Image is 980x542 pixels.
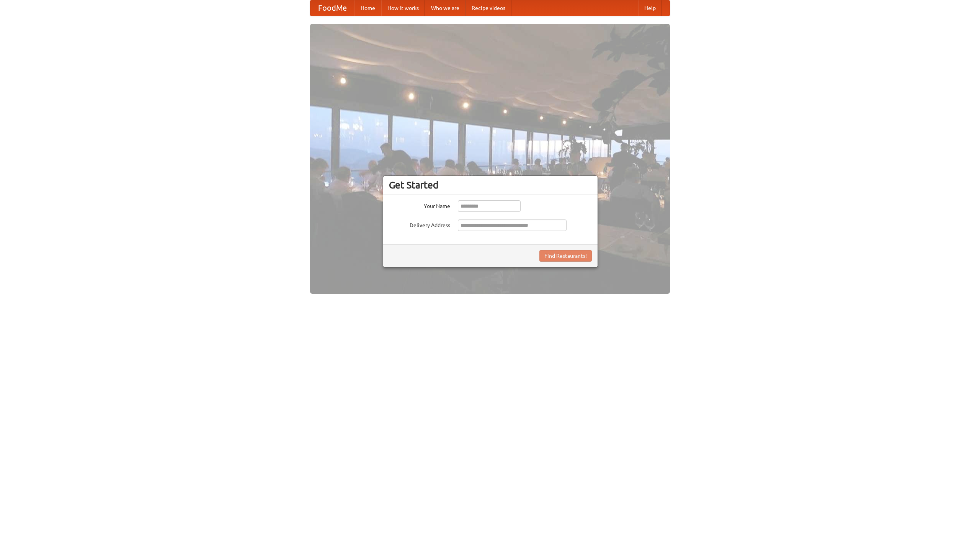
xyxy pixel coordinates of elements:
a: Help [638,0,662,16]
a: Home [354,0,381,16]
button: Find Restaurants! [539,250,592,262]
h3: Get Started [389,179,592,191]
a: FoodMe [310,0,354,16]
a: How it works [381,0,425,16]
label: Delivery Address [389,219,450,229]
label: Your Name [389,200,450,210]
a: Who we are [425,0,465,16]
a: Recipe videos [465,0,511,16]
